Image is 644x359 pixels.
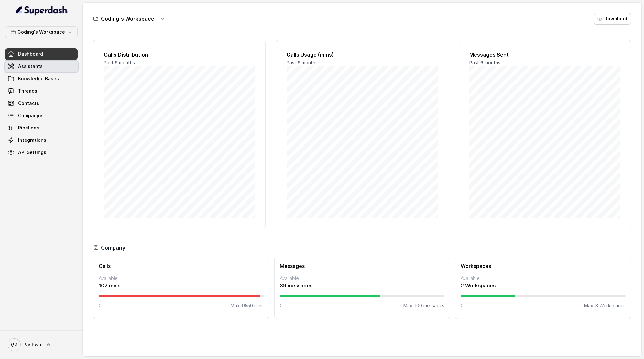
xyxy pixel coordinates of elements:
p: 107 mins [99,282,264,289]
a: Knowledge Bases [5,73,78,84]
button: Download [594,13,631,25]
span: Knowledge Bases [18,75,59,82]
p: 39 messages [280,282,445,289]
p: Available [99,275,264,282]
h3: Coding's Workspace [101,15,154,23]
span: Threads [18,88,37,94]
p: Max: 3 Workspaces [584,302,626,309]
h2: Messages Sent [469,51,620,59]
p: Coding's Workspace [18,28,65,36]
p: Max: 100 messages [403,302,444,309]
h3: Company [101,244,125,252]
span: Dashboard [18,51,43,57]
button: Coding's Workspace [5,26,78,38]
span: Integrations [18,137,46,143]
span: API Settings [18,149,46,156]
span: Past 6 months [287,60,318,65]
p: 0 [461,302,464,309]
span: Vishwa [25,342,41,348]
h3: Messages [280,262,445,270]
h2: Calls Usage (mins) [287,51,438,59]
span: Contacts [18,100,39,107]
a: Contacts [5,97,78,109]
a: API Settings [5,147,78,158]
h3: Workspaces [461,262,626,270]
a: Assistants [5,61,78,72]
img: light.svg [16,5,68,16]
a: Threads [5,85,78,97]
p: 0 [99,302,102,309]
p: Max: 9550 mins [231,302,264,309]
p: Available [461,275,626,282]
text: VP [11,342,18,348]
h3: Calls [99,262,264,270]
p: Available [280,275,445,282]
span: Pipelines [18,125,39,131]
a: Campaigns [5,110,78,121]
h2: Calls Distribution [104,51,255,59]
p: 0 [280,302,283,309]
span: Past 6 months [469,60,500,65]
a: Integrations [5,134,78,146]
a: Pipelines [5,122,78,134]
span: Assistants [18,63,43,70]
span: Past 6 months [104,60,135,65]
span: Campaigns [18,112,44,119]
p: 2 Workspaces [461,282,626,289]
a: Vishwa [5,336,78,354]
a: Dashboard [5,48,78,60]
